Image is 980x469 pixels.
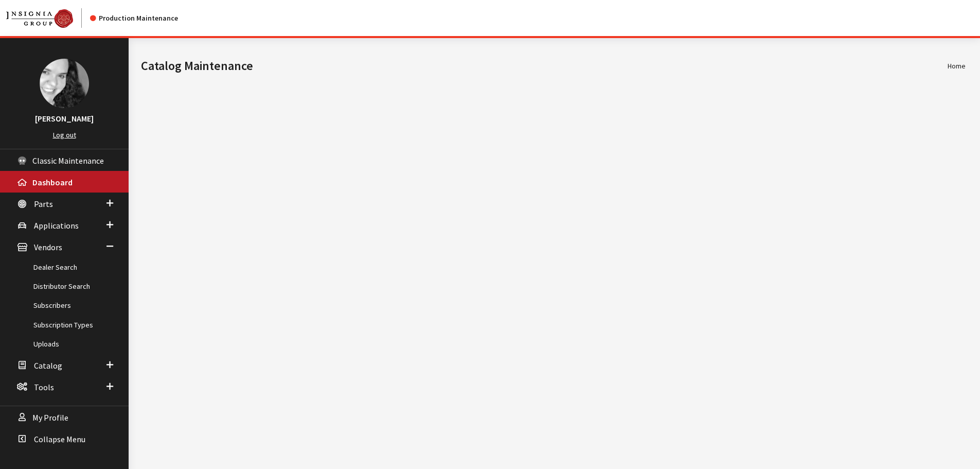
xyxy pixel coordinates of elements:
[34,220,79,231] span: Applications
[34,360,62,371] span: Catalog
[34,382,54,392] span: Tools
[34,199,53,209] span: Parts
[948,61,966,72] li: Home
[32,412,68,423] span: My Profile
[40,59,89,108] img: Khrystal Dorton
[90,13,178,24] div: Production Maintenance
[6,9,73,28] img: Catalog Maintenance
[10,112,118,125] h3: [PERSON_NAME]
[34,242,62,253] span: Vendors
[32,155,104,166] span: Classic Maintenance
[6,8,90,28] a: Insignia Group logo
[141,57,948,75] h1: Catalog Maintenance
[32,177,73,187] span: Dashboard
[34,434,85,444] span: Collapse Menu
[53,130,76,140] a: Log out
